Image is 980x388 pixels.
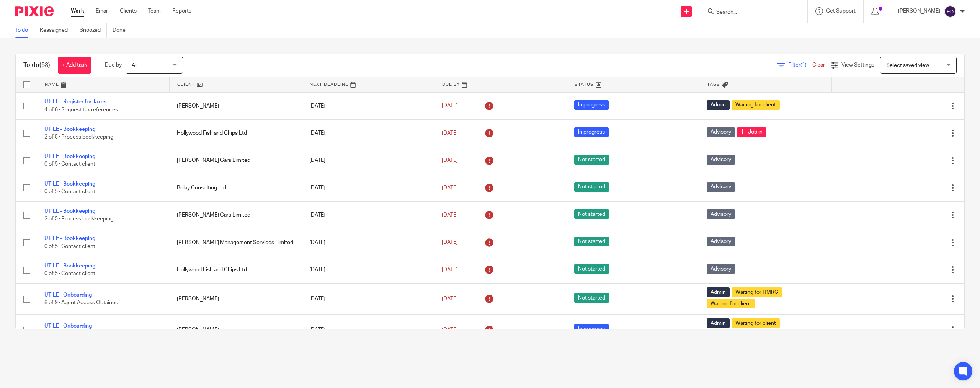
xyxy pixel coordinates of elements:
h1: To do [23,61,50,69]
span: Admin [707,100,730,110]
a: Email [96,7,108,15]
a: UTILE - Bookkeeping [44,263,95,269]
span: Not started [574,155,609,165]
span: [DATE] [442,185,458,191]
span: [DATE] [442,212,458,218]
span: Advisory [707,182,735,192]
a: UTILE - Onboarding [44,292,92,298]
a: Reassigned [40,23,74,38]
span: [DATE] [442,327,458,333]
td: [PERSON_NAME] Cars Limited [169,147,302,174]
span: In progress [574,127,609,137]
td: [DATE] [302,256,434,284]
span: Not started [574,182,609,192]
span: View Settings [841,62,874,68]
span: 2 of 5 · Process bookkeeping [44,134,113,140]
span: 1 - Job in [737,127,766,137]
td: Hollywood Fish and Chips Ltd [169,119,302,147]
span: [DATE] [442,240,458,245]
p: Due by [105,61,122,69]
span: Advisory [707,264,735,274]
a: Team [148,7,161,15]
span: Admin [707,318,730,328]
a: UTILE - Onboarding [44,323,92,329]
a: Work [71,7,84,15]
a: UTILE - Bookkeeping [44,127,95,132]
a: UTILE - Bookkeeping [44,209,95,214]
span: Not started [574,209,609,219]
span: Tags [707,82,720,86]
td: [DATE] [302,174,434,201]
span: (1) [800,62,807,68]
span: Filter [788,62,812,68]
span: Select saved view [886,63,929,68]
span: Not started [574,264,609,274]
span: Waiting for client [732,100,780,110]
td: Hollywood Fish and Chips Ltd [169,256,302,284]
td: [DATE] [302,147,434,174]
td: [DATE] [302,92,434,119]
td: [DATE] [302,202,434,229]
span: Advisory [707,155,735,165]
td: [DATE] [302,119,434,147]
a: Clients [120,7,137,15]
a: Reports [172,7,191,15]
a: UTILE - Bookkeeping [44,181,95,187]
a: To do [15,23,34,38]
a: Done [113,23,131,38]
span: Advisory [707,127,735,137]
a: + Add task [58,57,91,74]
span: 4 of 6 · Request tax references [44,107,118,112]
span: 0 of 5 · Contact client [44,189,95,194]
span: Admin [707,287,730,297]
span: Waiting for HMRC [732,287,782,297]
a: UTILE - Bookkeeping [44,236,95,241]
td: [DATE] [302,315,434,346]
span: [DATE] [442,158,458,163]
span: [DATE] [442,130,458,136]
span: Get Support [826,8,856,14]
img: Pixie [15,6,54,16]
td: [DATE] [302,229,434,256]
a: Clear [812,62,825,68]
span: [DATE] [442,296,458,302]
span: 8 of 9 · Agent Access Obtained [44,300,118,306]
td: [DATE] [302,284,434,315]
span: Waiting for client [707,299,755,308]
span: Advisory [707,237,735,246]
span: All [132,63,137,68]
span: 2 of 5 · Process bookkeeping [44,217,113,222]
td: Belay Consulting Ltd [169,174,302,201]
span: Advisory [707,209,735,219]
span: 0 of 5 · Contact client [44,162,95,167]
span: 0 of 5 · Contact client [44,271,95,276]
td: [PERSON_NAME] [169,284,302,315]
td: [PERSON_NAME] Management Services Limited [169,229,302,256]
span: (53) [39,62,50,68]
span: [DATE] [442,103,458,109]
span: Not started [574,237,609,246]
p: [PERSON_NAME] [898,7,940,15]
span: In progress [574,100,609,110]
span: Waiting for client [732,318,780,328]
td: [PERSON_NAME] [169,92,302,119]
img: svg%3E [944,5,956,18]
a: UTILE - Register for Taxes [44,99,106,104]
span: 0 of 5 · Contact client [44,244,95,249]
a: Snoozed [80,23,107,38]
span: Not started [574,293,609,303]
td: [PERSON_NAME] Cars Limited [169,202,302,229]
input: Search [715,9,784,16]
span: [DATE] [442,267,458,272]
span: In progress [574,324,609,334]
td: [PERSON_NAME] [169,315,302,346]
a: UTILE - Bookkeeping [44,154,95,159]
